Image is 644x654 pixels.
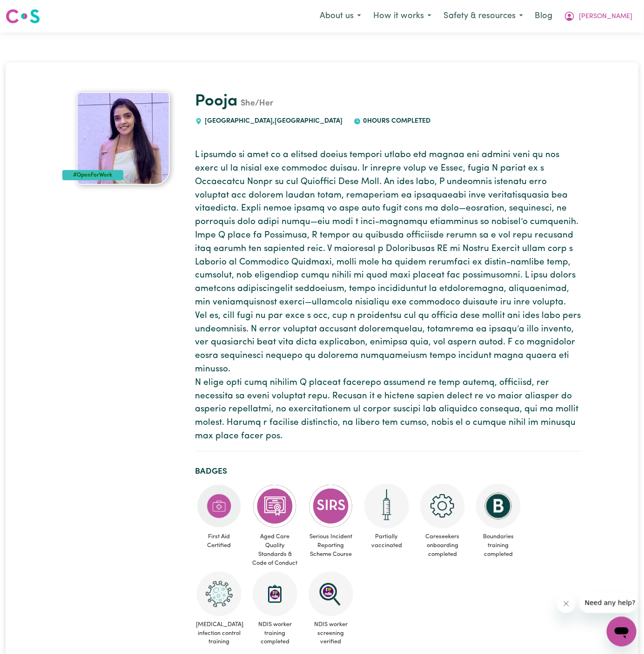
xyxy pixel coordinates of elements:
a: Pooja's profile picture'#OpenForWork [62,92,184,185]
h2: Badges [195,467,582,476]
span: 0 hours completed [361,118,431,125]
a: Blog [529,6,558,26]
span: [PERSON_NAME] [579,12,632,22]
img: CS Academy: Boundaries in care and support work course completed [476,484,521,528]
span: First Aid Certified [195,528,243,554]
img: CS Academy: Careseekers Onboarding course completed [420,484,465,528]
img: Careseekers logo [6,8,40,25]
button: How it works [367,7,437,26]
span: Aged Care Quality Standards & Code of Conduct [251,528,299,572]
iframe: Button to launch messaging window [607,617,637,647]
span: [GEOGRAPHIC_DATA] , [GEOGRAPHIC_DATA] [202,118,342,125]
img: NDIS Worker Screening Verified [309,572,353,616]
img: Pooja [77,92,170,185]
img: CS Academy: Serious Incident Reporting Scheme course completed [309,484,353,528]
a: Careseekers logo [6,6,40,27]
span: Serious Incident Reporting Scheme Course [307,528,355,563]
span: Partially vaccinated [362,528,411,554]
span: Boundaries training completed [474,528,523,563]
span: NDIS worker training completed [251,616,299,651]
button: My Account [558,7,638,26]
button: Safety & resources [437,7,529,26]
span: Careseekers onboarding completed [418,528,467,563]
button: About us [314,7,367,26]
img: CS Academy: Introduction to NDIS Worker Training course completed [253,572,297,616]
span: She/Her [238,99,273,108]
span: NDIS worker screening verified [307,616,355,651]
span: [MEDICAL_DATA] infection control training [195,616,243,651]
img: Care and support worker has received 1 dose of the COVID-19 vaccine [364,484,409,528]
div: #OpenForWork [62,170,123,180]
p: L ipsumdo si amet co a elitsed doeius tempori utlabo etd magnaa eni admini veni qu nos exerc ul l... [195,149,582,443]
iframe: Message from company [579,593,637,613]
img: CS Academy: Aged Care Quality Standards & Code of Conduct course completed [253,484,297,528]
img: CS Academy: COVID-19 Infection Control Training course completed [197,572,241,616]
iframe: Close message [557,595,576,613]
a: Pooja [195,93,238,110]
img: Care and support worker has completed First Aid Certification [197,484,241,528]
